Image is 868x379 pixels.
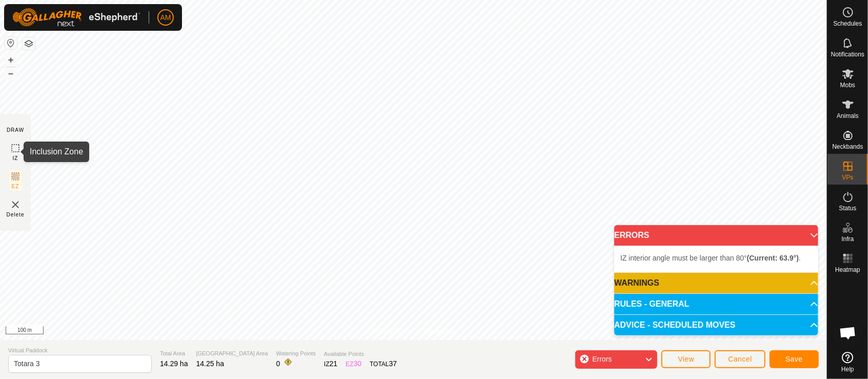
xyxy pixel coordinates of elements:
span: AM [160,12,171,23]
span: Watering Points [276,349,316,358]
p-accordion-content: ERRORS [614,246,818,272]
button: – [5,67,17,79]
span: Cancel [728,355,752,363]
button: View [661,350,711,368]
button: Cancel [715,350,765,368]
span: 0 [276,360,280,368]
span: Help [841,366,854,372]
span: ADVICE - SCHEDULED MOVES [614,321,735,329]
div: TOTAL [370,358,397,369]
p-accordion-header: ERRORS [614,225,818,246]
span: Delete [7,211,25,218]
span: 30 [354,360,362,368]
span: Total Area [160,349,188,358]
button: Reset Map [5,37,17,49]
span: Status [839,205,856,211]
a: Contact Us [423,327,454,336]
span: Infra [841,236,854,242]
button: + [5,54,17,66]
div: IZ [324,358,337,369]
span: Save [785,355,803,363]
a: Privacy Policy [373,327,411,336]
span: Animals [837,113,859,119]
span: ERRORS [614,231,649,240]
div: DRAW [7,126,24,134]
a: Help [827,348,868,376]
span: Heatmap [835,267,860,273]
img: VP [9,198,22,211]
button: Save [770,350,819,368]
b: (Current: 63.9°) [747,254,799,262]
span: EZ [12,183,19,190]
span: Notifications [831,51,864,57]
span: 21 [330,360,338,368]
span: Available Points [324,350,397,358]
span: Errors [592,355,612,363]
a: Open chat [833,317,863,348]
span: Mobs [840,82,855,88]
span: VPs [842,174,853,181]
span: Schedules [833,21,862,27]
p-accordion-header: WARNINGS [614,273,818,293]
span: WARNINGS [614,279,659,287]
span: 14.29 ha [160,360,188,368]
p-accordion-header: ADVICE - SCHEDULED MOVES [614,315,818,335]
img: Gallagher Logo [12,8,140,27]
button: Map Layers [23,37,35,50]
span: [GEOGRAPHIC_DATA] Area [196,349,268,358]
p-accordion-header: RULES - GENERAL [614,294,818,314]
span: IZ interior angle must be larger than 80° . [620,254,801,262]
span: 37 [389,360,397,368]
span: Virtual Paddock [8,346,152,355]
div: EZ [346,358,361,369]
span: View [678,355,694,363]
span: Neckbands [832,144,863,150]
span: IZ [13,154,18,162]
span: 14.25 ha [196,360,225,368]
span: RULES - GENERAL [614,300,690,308]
